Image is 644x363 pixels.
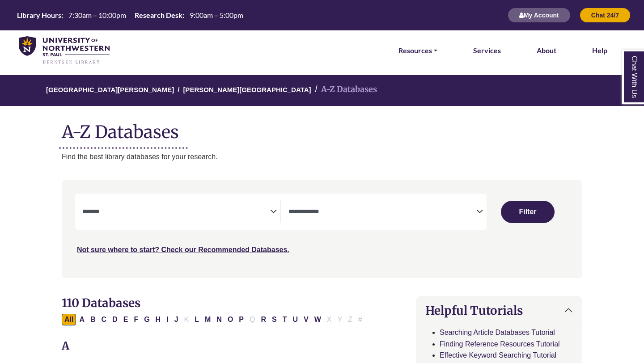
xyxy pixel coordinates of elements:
[76,314,87,325] button: Filter Results A
[202,314,213,325] button: Filter Results M
[13,10,247,19] table: Hours Today
[62,115,582,142] h1: A-Z Databases
[82,209,270,216] textarea: Search
[13,10,64,20] th: Library Hours:
[258,314,269,325] button: Filter Results R
[13,10,247,21] a: Hours Today
[473,45,501,56] a: Services
[580,8,631,23] button: Chat 24/7
[62,180,582,278] nav: Search filters
[183,84,311,93] a: [PERSON_NAME][GEOGRAPHIC_DATA]
[192,314,202,325] button: Filter Results L
[290,314,301,325] button: Filter Results U
[225,314,236,325] button: Filter Results O
[141,314,152,325] button: Filter Results G
[121,314,131,325] button: Filter Results E
[214,314,225,325] button: Filter Results N
[62,75,582,106] nav: breadcrumb
[288,209,476,216] textarea: Search
[312,314,324,325] button: Filter Results W
[62,315,366,323] div: Alpha-list to filter by first letter of database name
[311,83,377,96] li: A-Z Databases
[537,45,556,56] a: About
[280,314,290,325] button: Filter Results T
[46,84,174,93] a: [GEOGRAPHIC_DATA][PERSON_NAME]
[62,295,140,310] span: 110 Databases
[269,314,280,325] button: Filter Results S
[190,11,243,19] span: 9:00am – 5:00pm
[131,10,185,20] th: Research Desk:
[416,296,582,325] button: Helpful Tutorials
[580,11,631,19] a: Chat 24/7
[88,314,98,325] button: Filter Results B
[62,151,582,163] p: Find the best library databases for your research.
[62,340,405,353] h3: A
[19,36,110,65] img: library_home
[440,340,560,348] a: Finding Reference Resources Tutorial
[131,314,141,325] button: Filter Results F
[398,45,437,56] a: Resources
[68,11,126,19] span: 7:30am – 10:00pm
[236,314,246,325] button: Filter Results P
[301,314,311,325] button: Filter Results V
[501,201,555,223] button: Submit for Search Results
[77,246,289,253] a: Not sure where to start? Check our Recommended Databases.
[153,314,164,325] button: Filter Results H
[99,314,110,325] button: Filter Results C
[592,45,607,56] a: Help
[172,314,181,325] button: Filter Results J
[440,351,556,359] a: Effective Keyword Searching Tutorial
[508,8,571,23] button: My Account
[62,314,76,325] button: All
[110,314,120,325] button: Filter Results D
[508,11,571,19] a: My Account
[440,329,555,336] a: Searching Article Databases Tutorial
[164,314,171,325] button: Filter Results I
